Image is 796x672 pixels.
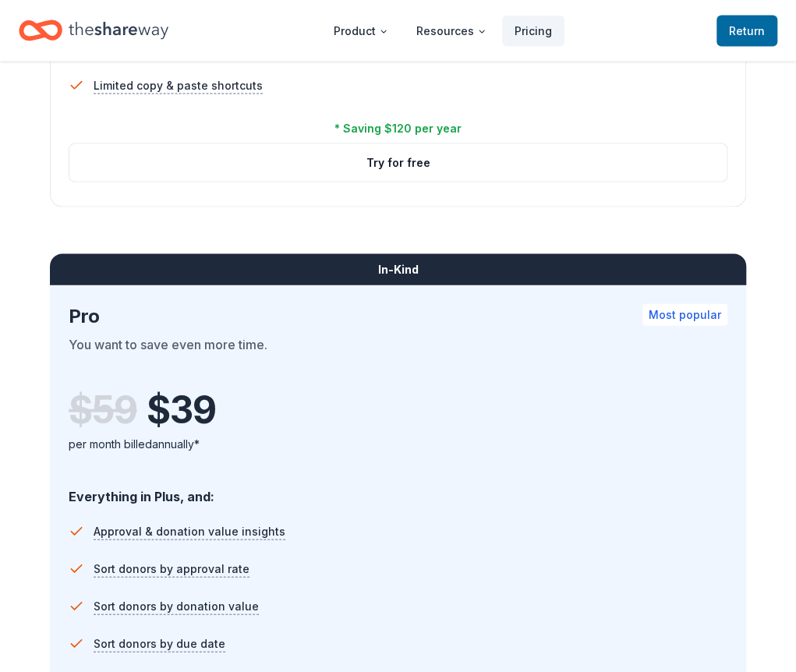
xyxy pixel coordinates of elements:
a: Return [716,16,777,47]
span: Sort donors by approval rate [94,560,249,578]
div: Pro [69,304,727,329]
span: Limited copy & paste shortcuts [94,76,263,95]
span: Approval & donation value insights [94,522,285,541]
div: Most popular [642,304,727,326]
div: Everything in Plus, and: [69,474,727,507]
button: Try for free [69,144,727,182]
a: Pricing [502,16,564,47]
a: Home [19,12,168,49]
div: In-Kind [50,254,746,285]
span: Sort donors by donation value [94,597,259,616]
span: Sort donors by due date [94,635,225,653]
nav: Main [321,12,564,49]
span: $ 39 [147,388,215,432]
div: per month billed annually* [69,435,727,454]
button: Product [321,16,401,47]
span: Return [729,22,765,41]
button: Resources [404,16,499,47]
div: * Saving $120 per year [334,119,462,138]
div: You want to save even more time. [69,335,727,379]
